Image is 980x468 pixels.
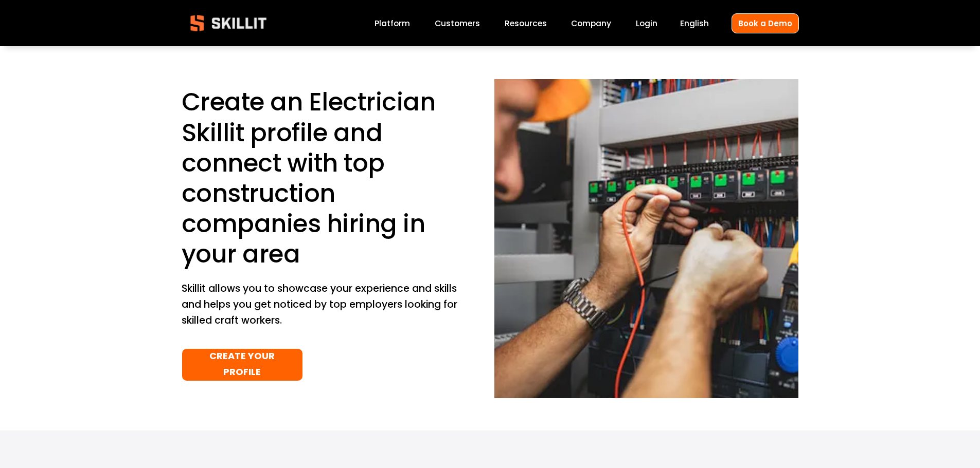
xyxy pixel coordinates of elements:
[505,16,547,30] a: folder dropdown
[505,17,547,29] span: Resources
[680,16,709,30] div: language picker
[182,281,460,328] p: Skillit allows you to showcase your experience and skills and helps you get noticed by top employ...
[435,16,480,30] a: Customers
[182,8,275,39] img: Skillit
[571,16,611,30] a: Company
[636,16,657,30] a: Login
[182,87,460,269] h1: Create an Electrician Skillit profile and connect with top construction companies hiring in your ...
[680,17,709,29] span: English
[375,16,410,30] a: Platform
[732,13,799,33] a: Book a Demo
[182,348,304,381] a: CREATE YOUR PROFILE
